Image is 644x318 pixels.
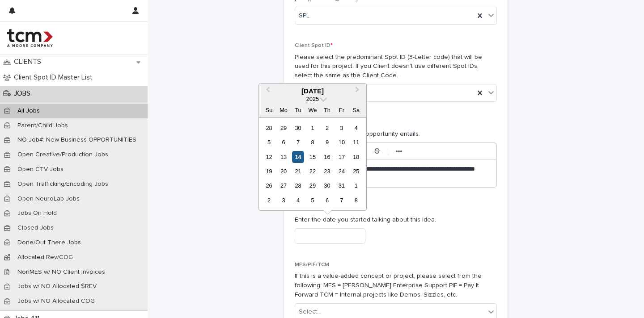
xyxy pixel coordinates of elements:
[299,307,321,317] div: Select...
[350,136,362,148] div: Choose Saturday, October 11th, 2025
[292,104,304,116] div: Tu
[10,151,115,159] p: Open Creative/Production Jobs
[350,194,362,206] div: Choose Saturday, November 8th, 2025
[321,104,333,116] div: Th
[292,180,304,192] div: Choose Tuesday, October 28th, 2025
[306,151,318,163] div: Choose Wednesday, October 15th, 2025
[259,87,366,95] div: [DATE]
[263,180,275,192] div: Choose Sunday, October 26th, 2025
[295,215,497,225] p: Enter the date you started talking about this idea.
[321,151,333,163] div: Choose Thursday, October 16th, 2025
[263,122,275,134] div: Choose Sunday, September 28th, 2025
[350,180,362,192] div: Choose Saturday, November 1st, 2025
[292,151,304,163] div: Choose Tuesday, October 14th, 2025
[321,165,333,177] div: Choose Thursday, October 23rd, 2025
[321,122,333,134] div: Choose Thursday, October 2nd, 2025
[10,166,71,173] p: Open CTV Jobs
[277,151,289,163] div: Choose Monday, October 13th, 2025
[306,136,318,148] div: Choose Wednesday, October 8th, 2025
[306,122,318,134] div: Choose Wednesday, October 1st, 2025
[292,194,304,206] div: Choose Tuesday, November 4th, 2025
[306,180,318,192] div: Choose Wednesday, October 29th, 2025
[351,84,365,99] button: Next Month
[10,58,48,66] p: CLIENTS
[10,73,100,82] p: Client Spot ID Master List
[10,89,38,98] p: JOBS
[299,11,309,21] span: SPL
[10,195,87,203] p: Open NeuroLab Jobs
[263,104,275,116] div: Su
[306,104,318,116] div: We
[292,122,304,134] div: Choose Tuesday, September 30th, 2025
[396,148,402,155] strong: •••
[277,194,289,206] div: Choose Monday, November 3rd, 2025
[263,165,275,177] div: Choose Sunday, October 19th, 2025
[393,146,405,156] button: •••
[263,194,275,206] div: Choose Sunday, November 2nd, 2025
[277,180,289,192] div: Choose Monday, October 27th, 2025
[7,29,53,47] img: 4hMmSqQkux38exxPVZHQ
[335,151,347,163] div: Choose Friday, October 17th, 2025
[335,180,347,192] div: Choose Friday, October 31st, 2025
[295,272,497,299] p: If this is a value-added concept or project, please select from the following: MES = [PERSON_NAME...
[263,151,275,163] div: Choose Sunday, October 12th, 2025
[10,122,75,130] p: Parent/Child Jobs
[350,151,362,163] div: Choose Saturday, October 18th, 2025
[277,136,289,148] div: Choose Monday, October 6th, 2025
[10,209,64,217] p: Jobs On Hold
[277,122,289,134] div: Choose Monday, September 29th, 2025
[10,268,112,276] p: NonMES w/ NO Client Invoices
[321,194,333,206] div: Choose Thursday, November 6th, 2025
[295,53,497,80] p: Please select the predominant Spot ID (3-Letter code) that will be used for this project. If you ...
[262,121,363,208] div: month 2025-10
[10,136,144,144] p: NO Job#: New Business OPPORTUNITIES
[10,224,61,232] p: Closed Jobs
[10,254,80,261] p: Allocated Rev/COG
[350,122,362,134] div: Choose Saturday, October 4th, 2025
[263,136,275,148] div: Choose Sunday, October 5th, 2025
[295,43,333,48] span: Client Spot ID
[10,239,88,247] p: Done/Out There Jobs
[277,165,289,177] div: Choose Monday, October 20th, 2025
[10,180,115,188] p: Open Trafficking/Encoding Jobs
[335,104,347,116] div: Fr
[10,283,104,290] p: Jobs w/ NO Allocated $REV
[321,136,333,148] div: Choose Thursday, October 9th, 2025
[306,194,318,206] div: Choose Wednesday, November 5th, 2025
[335,165,347,177] div: Choose Friday, October 24th, 2025
[335,136,347,148] div: Choose Friday, October 10th, 2025
[306,165,318,177] div: Choose Wednesday, October 22nd, 2025
[350,104,362,116] div: Sa
[321,180,333,192] div: Choose Thursday, October 30th, 2025
[292,136,304,148] div: Choose Tuesday, October 7th, 2025
[295,262,329,268] span: MES/PIF/TCM
[260,84,274,99] button: Previous Month
[295,130,497,139] p: Brief outline of what the opportunity entails.
[10,107,47,115] p: All Jobs
[306,96,319,102] span: 2025
[292,165,304,177] div: Choose Tuesday, October 21st, 2025
[335,194,347,206] div: Choose Friday, November 7th, 2025
[350,165,362,177] div: Choose Saturday, October 25th, 2025
[10,297,102,305] p: Jobs w/ NO Allocated COG
[277,104,289,116] div: Mo
[335,122,347,134] div: Choose Friday, October 3rd, 2025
